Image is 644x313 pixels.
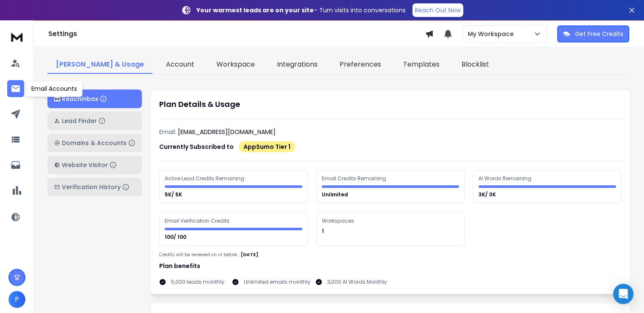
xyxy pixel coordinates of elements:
p: Unlimited emails monthly [244,279,310,285]
h1: Plan Details & Usage [159,98,622,110]
p: Unlimited [322,191,349,198]
div: Email Accounts [26,81,83,97]
strong: Your warmest leads are on your site [196,6,314,14]
button: ReachInbox [47,89,142,108]
h1: Plan benefits [159,262,622,270]
p: [EMAIL_ADDRESS][DOMAIN_NAME] [178,128,276,136]
button: P [8,291,25,308]
p: 1 [322,228,325,235]
p: My Workspace [468,30,517,38]
img: logo [8,29,25,45]
p: Get Free Credits [575,30,623,38]
a: Integrations [268,56,326,74]
p: – Turn visits into conversations [196,6,406,14]
p: Credits will be renewed on or before : [159,252,239,258]
p: Currently Subscribed to [159,143,234,151]
a: Preferences [331,56,390,74]
p: Reach Out Now [415,6,461,14]
div: Open Intercom Messenger [613,284,633,304]
div: Email Credits Remaining [322,175,387,182]
div: Email Verification Credits [165,218,231,224]
h1: Settings [48,29,425,39]
p: 3K/ 3K [478,191,497,198]
p: [DATE] [241,251,258,258]
p: 5,000 leads monthly [171,279,224,285]
button: Get Free Credits [557,25,629,42]
button: Lead Finder [47,112,142,130]
a: Blocklist [453,56,498,74]
div: AI Words Remaining [478,175,533,182]
a: Reach Out Now [412,3,463,17]
button: Verification History [47,178,142,196]
div: AppSumo Tier 1 [239,141,295,152]
a: Workspace [208,56,263,74]
p: Email: [159,128,176,136]
div: Active Lead Credits Remaining [165,175,246,182]
p: 100/ 100 [165,234,188,240]
p: 3,000 AI Words Monthly [327,279,387,285]
div: Workspaces [322,218,355,224]
button: Website Visitor [47,156,142,174]
button: Domains & Accounts [47,134,142,152]
p: 5K/ 5K [165,191,183,198]
a: Templates [395,56,448,74]
a: Account [158,56,203,74]
img: logo [54,96,60,102]
a: [PERSON_NAME] & Usage [47,56,152,74]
